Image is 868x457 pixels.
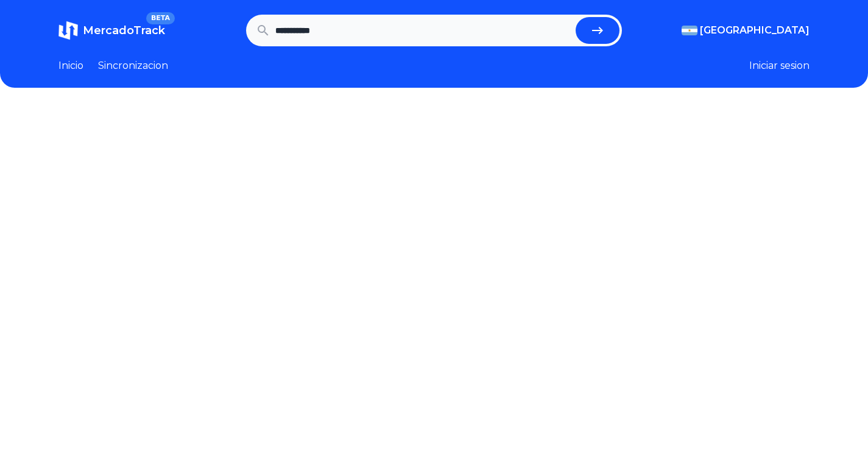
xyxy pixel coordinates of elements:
[146,12,175,24] span: BETA
[682,23,810,38] button: [GEOGRAPHIC_DATA]
[58,58,83,73] a: Inicio
[700,23,810,38] span: [GEOGRAPHIC_DATA]
[98,58,168,73] a: Sincronizacion
[749,58,810,73] button: Iniciar sesion
[58,21,165,40] a: MercadoTrackBETA
[682,26,697,35] img: Argentina
[83,24,165,37] span: MercadoTrack
[58,21,78,40] img: MercadoTrack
